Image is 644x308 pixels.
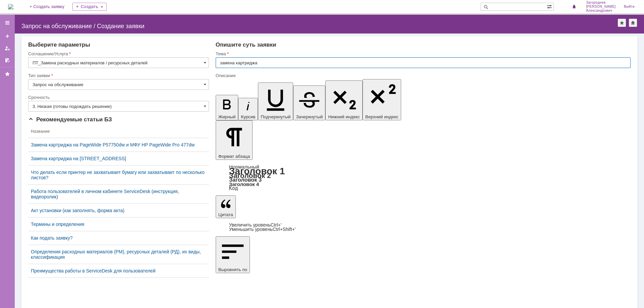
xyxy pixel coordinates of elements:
a: Код [229,185,238,191]
a: Преимущества работы в ServiceDesk для пользователей [31,268,206,273]
th: Название [28,125,209,138]
a: Работа пользователей в личном кабинете ServiceDesk (инструкция, видеоролик) [31,189,206,199]
div: Тема [216,52,629,56]
a: Заголовок 1 [229,166,285,176]
button: Жирный [216,95,238,120]
a: Нормальный [229,164,259,170]
span: Загороднев [586,1,616,5]
span: Формат абзаца [218,154,250,159]
div: Тип заявки [28,73,208,78]
span: Выровнять по [218,267,247,272]
span: Рекомендуемые статьи БЗ [28,116,112,123]
button: Верхний индекс [363,79,401,120]
span: Ctrl+' [271,222,282,228]
a: Замена картриджа на PageWide P57750dw и МФУ HP PageWide Pro 477dw [31,142,206,147]
img: logo [8,4,13,9]
button: Нижний индекс [325,80,363,120]
span: Подчеркнутый [261,114,290,119]
span: [PERSON_NAME] [586,5,616,9]
a: Замена картриджа на [STREET_ADDRESS] [31,156,206,161]
div: Цитата [216,223,631,232]
a: Increase [229,222,282,228]
div: Описание [216,73,629,78]
span: Курсив [241,114,255,119]
span: Выберите параметры [28,42,90,48]
a: Термины и определения [31,222,206,227]
a: Заголовок 2 [229,172,271,179]
div: Сделать домашней страницей [629,19,637,27]
a: Мои заявки [2,43,13,54]
a: Что делать если принтер не захватывает бумагу или захватывает по несколько листов? [31,170,206,180]
span: Зачеркнутый [296,114,323,119]
a: Создать заявку [2,31,13,42]
button: Курсив [238,98,258,120]
a: Мои согласования [2,55,13,66]
div: Добавить в избранное [618,19,626,27]
button: Подчеркнутый [258,82,293,120]
button: Формат абзаца [216,120,253,160]
a: Decrease [229,227,296,232]
span: Цитата [218,212,233,217]
a: Акт установки (как заполнять, форма акта) [31,208,206,213]
a: Как подать заявку? [31,235,206,241]
span: Опишите суть заявки [216,42,276,48]
button: Зачеркнутый [293,85,325,120]
div: Формат абзаца [216,165,631,191]
span: Верхний индекс [365,114,398,119]
span: Расширенный поиск [547,3,553,9]
div: Запрос на обслуживание / Создание заявки [21,23,618,29]
div: Соглашение/Услуга [28,52,208,56]
button: Выровнять по [216,236,250,273]
span: Нижний индекс [328,114,360,119]
a: Заголовок 3 [229,177,262,183]
span: Ctrl+Shift+' [273,227,296,232]
span: Александрович [586,9,616,13]
a: Заголовок 4 [229,181,259,187]
span: Жирный [218,114,236,119]
a: Определения расходных материалов (РМ), ресурсных деталей (РД), их виды, классификация [31,249,206,260]
div: Срочность [28,95,208,100]
button: Цитата [216,195,236,218]
a: Перейти на домашнюю страницу [8,4,13,9]
div: Создать [72,3,107,11]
